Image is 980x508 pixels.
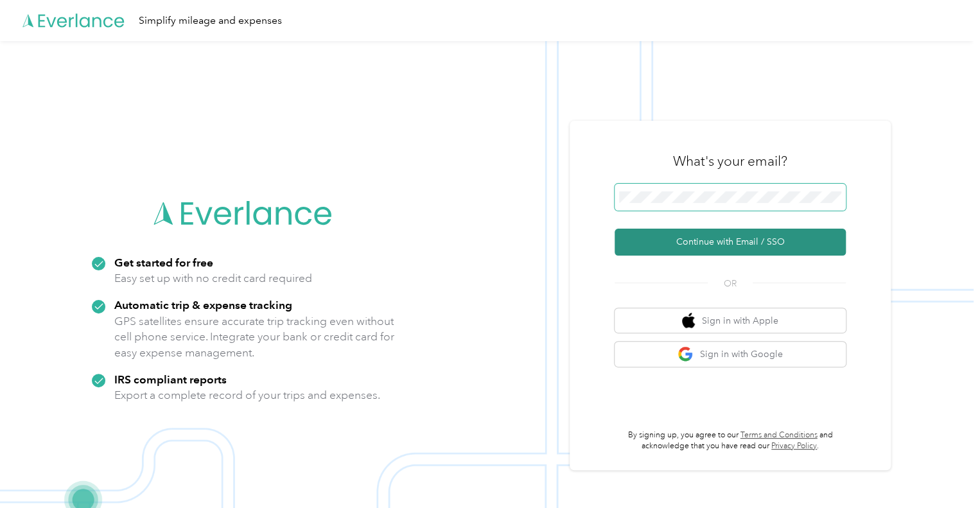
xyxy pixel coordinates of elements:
div: Simplify mileage and expenses [139,13,282,29]
a: Terms and Conditions [740,430,818,440]
h3: What's your email? [673,152,787,170]
img: apple logo [682,313,695,329]
button: Continue with Email / SSO [615,229,846,256]
p: Easy set up with no credit card required [114,270,312,286]
strong: IRS compliant reports [114,372,227,386]
p: GPS satellites ensure accurate trip tracking even without cell phone service. Integrate your bank... [114,313,395,361]
p: Export a complete record of your trips and expenses. [114,387,380,403]
a: Privacy Policy [771,441,817,451]
strong: Automatic trip & expense tracking [114,298,292,311]
button: google logoSign in with Google [615,342,846,367]
button: apple logoSign in with Apple [615,308,846,333]
strong: Get started for free [114,256,213,269]
img: google logo [678,346,694,362]
span: OR [708,277,753,290]
p: By signing up, you agree to our and acknowledge that you have read our . [615,430,846,452]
